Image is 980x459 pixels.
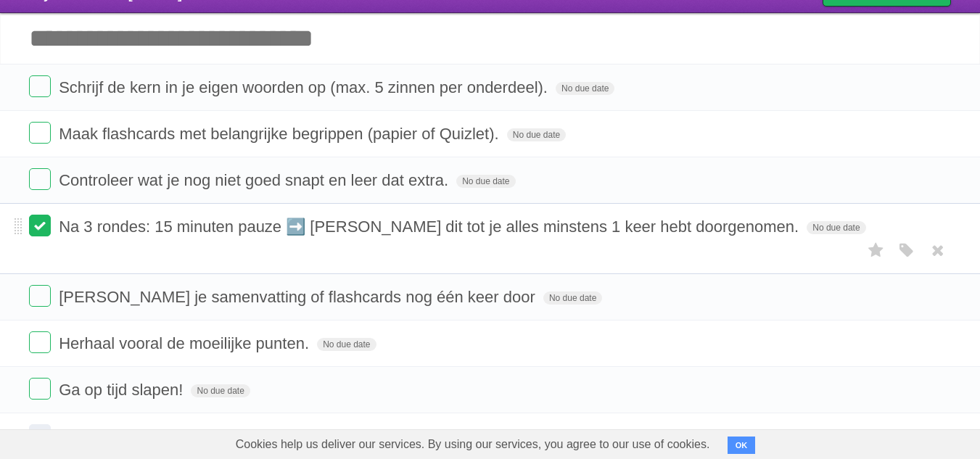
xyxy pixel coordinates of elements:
span: No due date [543,291,602,305]
label: Done [29,215,51,236]
label: Done [29,122,51,144]
span: [PERSON_NAME] je samenvatting of flashcards nog één keer door [59,288,539,306]
span: Maak flashcards met belangrijke begrippen (papier of Quizlet). [59,125,503,143]
span: Herhaal vooral de moeilijke punten. [59,334,313,352]
span: Controleer wat je nog niet goed snapt en leer dat extra. [59,171,452,189]
span: Cookies help us deliver our services. By using our services, you agree to our use of cookies. [221,430,725,459]
span: No due date [807,221,865,234]
span: No due date [317,338,376,351]
span: No due date [191,384,250,397]
span: 5 minuten pauze [59,427,181,445]
label: Done [29,424,51,446]
label: Done [29,378,51,400]
span: No due date [556,82,614,95]
label: Done [29,75,51,97]
label: Done [29,331,51,353]
button: OK [728,437,756,454]
label: Done [29,168,51,190]
label: Star task [862,239,890,262]
span: Na 3 rondes: 15 minuten pauze ➡️ [PERSON_NAME] dit tot je alles minstens 1 keer hebt doorgenomen. [59,218,802,236]
span: No due date [456,175,515,188]
span: Schrijf de kern in je eigen woorden op (max. 5 zinnen per onderdeel). [59,78,551,96]
span: Ga op tijd slapen! [59,381,186,399]
span: No due date [507,128,566,141]
label: Done [29,285,51,307]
